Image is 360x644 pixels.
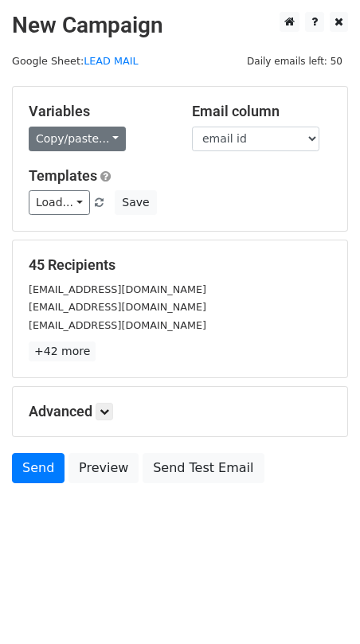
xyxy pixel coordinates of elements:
[29,342,96,361] a: +42 more
[12,453,65,483] a: Send
[241,55,348,67] a: Daily emails left: 50
[29,301,206,313] small: [EMAIL_ADDRESS][DOMAIN_NAME]
[29,127,126,151] a: Copy/paste...
[143,453,264,483] a: Send Test Email
[192,103,331,120] h5: Email column
[29,256,331,274] h5: 45 Recipients
[29,283,206,295] small: [EMAIL_ADDRESS][DOMAIN_NAME]
[280,568,360,644] iframe: Chat Widget
[29,103,168,120] h5: Variables
[84,55,138,67] a: LEAD MAIL
[29,167,97,184] a: Templates
[29,403,331,420] h5: Advanced
[115,190,156,215] button: Save
[241,53,348,70] span: Daily emails left: 50
[29,190,90,215] a: Load...
[12,12,348,39] h2: New Campaign
[29,319,206,331] small: [EMAIL_ADDRESS][DOMAIN_NAME]
[12,55,139,67] small: Google Sheet:
[68,453,139,483] a: Preview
